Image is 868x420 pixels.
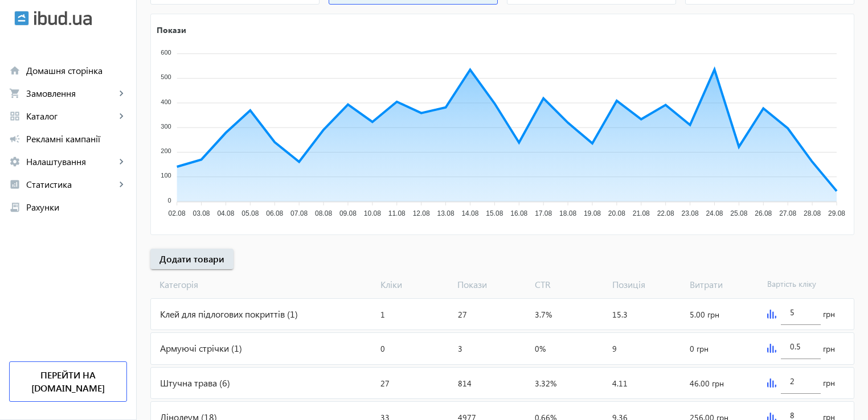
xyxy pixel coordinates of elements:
tspan: 18.08 [559,209,576,217]
tspan: 17.08 [535,209,552,217]
tspan: 12.08 [413,209,430,217]
span: 15.3 [612,309,628,320]
span: 5.00 грн [690,309,719,320]
span: Додати товари [159,253,224,265]
mat-icon: receipt_long [9,201,21,213]
tspan: 04.08 [217,209,234,217]
div: Армуючі стрічки (1) [151,333,376,364]
tspan: 03.08 [193,209,210,217]
span: 46.00 грн [690,378,724,389]
span: Позиція [608,278,685,291]
tspan: 21.08 [633,209,650,217]
span: CTR [530,278,608,291]
span: Домашня сторінка [26,65,127,76]
tspan: 15.08 [486,209,503,217]
tspan: 13.08 [437,209,455,217]
text: Покази [157,24,186,35]
tspan: 28.08 [804,209,821,217]
span: Рекламні кампанії [26,133,127,145]
tspan: 29.08 [828,209,845,217]
span: грн [823,377,835,389]
mat-icon: shopping_cart [9,88,21,99]
button: Додати товари [150,249,234,269]
img: graph.svg [767,310,776,319]
mat-icon: settings [9,156,21,167]
a: Перейти на [DOMAIN_NAME] [9,361,127,402]
span: 4.11 [612,378,628,389]
tspan: 300 [161,123,171,130]
span: грн [823,308,835,320]
tspan: 100 [161,172,171,179]
span: 3.32% [535,378,556,389]
mat-icon: campaign [9,133,21,145]
span: Вартість кліку [763,278,840,291]
mat-icon: grid_view [9,110,21,122]
tspan: 200 [161,147,171,154]
tspan: 26.08 [755,209,772,217]
tspan: 22.08 [657,209,674,217]
div: Штучна трава (6) [151,368,376,398]
span: 814 [458,378,472,389]
span: Покази [453,278,530,291]
tspan: 10.08 [364,209,381,217]
span: Каталог [26,110,116,122]
img: graph.svg [767,344,776,353]
mat-icon: keyboard_arrow_right [116,179,127,190]
span: Категорія [150,278,376,291]
span: 9 [612,343,617,354]
span: 27 [458,309,467,320]
span: Налаштування [26,156,116,167]
tspan: 23.08 [682,209,699,217]
tspan: 08.08 [315,209,332,217]
tspan: 16.08 [510,209,527,217]
tspan: 25.08 [730,209,747,217]
img: ibud.svg [14,11,29,26]
span: 1 [380,309,385,320]
tspan: 02.08 [169,209,186,217]
span: грн [823,343,835,355]
tspan: 600 [161,49,171,56]
span: 3.7% [535,309,552,320]
mat-icon: keyboard_arrow_right [116,88,127,99]
span: 3 [458,343,462,354]
mat-icon: analytics [9,179,21,190]
tspan: 0 [168,197,171,204]
span: Витрати [685,278,763,291]
tspan: 400 [161,98,171,105]
tspan: 06.08 [266,209,283,217]
span: 0 [380,343,385,354]
tspan: 500 [161,73,171,80]
div: Клей для підлогових покриттів (1) [151,299,376,330]
tspan: 24.08 [706,209,723,217]
tspan: 11.08 [388,209,406,217]
span: 0 грн [690,343,709,354]
tspan: 05.08 [241,209,259,217]
tspan: 09.08 [339,209,357,217]
span: 27 [380,378,390,389]
tspan: 20.08 [608,209,625,217]
span: 0% [535,343,546,354]
img: graph.svg [767,378,776,388]
tspan: 07.08 [290,209,308,217]
span: Замовлення [26,88,116,99]
tspan: 19.08 [584,209,601,217]
mat-icon: home [9,65,21,76]
tspan: 27.08 [779,209,796,217]
span: Рахунки [26,201,127,213]
tspan: 14.08 [461,209,478,217]
img: ibud_text.svg [34,11,92,26]
span: Статистика [26,179,116,190]
span: Кліки [376,278,453,291]
mat-icon: keyboard_arrow_right [116,110,127,122]
mat-icon: keyboard_arrow_right [116,156,127,167]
